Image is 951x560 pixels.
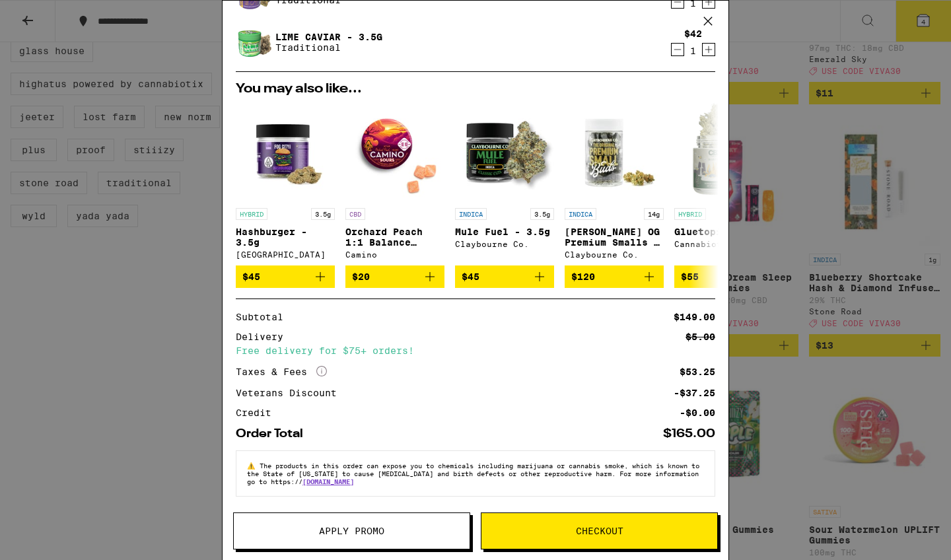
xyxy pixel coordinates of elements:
[571,271,595,282] span: $120
[576,526,623,536] span: Checkout
[236,102,335,201] img: Fog City Farms - Hashburger - 3.5g
[684,28,702,39] div: $42
[247,462,699,485] span: The products in this order can expose you to chemicals including marijuana or cannabis smoke, whi...
[455,102,554,265] a: Open page for Mule Fuel - 3.5g from Claybourne Co.
[345,265,444,288] button: Add to bag
[236,265,335,288] button: Add to bag
[565,265,664,288] button: Add to bag
[565,227,664,248] p: [PERSON_NAME] OG Premium Smalls - 14g
[565,102,664,201] img: Claybourne Co. - King Louis OG Premium Smalls - 14g
[462,271,479,282] span: $45
[236,208,267,220] p: HYBRID
[236,346,715,355] div: Free delivery for $75+ orders!
[681,271,699,282] span: $55
[455,102,554,201] img: Claybourne Co. - Mule Fuel - 3.5g
[702,43,715,56] button: Increment
[236,250,335,259] div: [GEOGRAPHIC_DATA]
[686,332,715,341] div: $5.00
[233,512,470,549] button: Apply Promo
[242,271,260,282] span: $45
[530,208,554,220] p: 3.5g
[345,208,365,220] p: CBD
[674,312,715,322] div: $149.00
[236,24,273,61] img: Lime Caviar - 3.5g
[236,408,281,417] div: Credit
[663,428,715,440] div: $165.00
[236,312,293,322] div: Subtotal
[680,367,715,376] div: $53.25
[674,208,706,220] p: HYBRID
[247,462,260,470] span: ⚠️
[275,32,382,42] a: Lime Caviar - 3.5g
[236,428,312,440] div: Order Total
[684,46,702,56] div: 1
[674,102,773,265] a: Open page for Gluetopia - 3.5g from Cannabiotix
[674,265,773,288] button: Add to bag
[236,332,293,341] div: Delivery
[455,265,554,288] button: Add to bag
[455,208,487,220] p: INDICA
[674,102,773,201] img: Cannabiotix - Gluetopia - 3.5g
[8,9,95,20] span: Hi. Need any help?
[345,227,444,248] p: Orchard Peach 1:1 Balance Sours Gummies
[345,102,444,265] a: Open page for Orchard Peach 1:1 Balance Sours Gummies from Camino
[302,477,354,485] a: [DOMAIN_NAME]
[680,408,715,417] div: -$0.00
[565,208,596,220] p: INDICA
[352,271,370,282] span: $20
[671,43,684,56] button: Decrement
[674,227,773,237] p: Gluetopia - 3.5g
[674,240,773,248] div: Cannabiotix
[275,42,382,53] p: Traditional
[319,526,384,536] span: Apply Promo
[236,388,346,398] div: Veterans Discount
[236,227,335,248] p: Hashburger - 3.5g
[236,366,327,378] div: Taxes & Fees
[345,250,444,259] div: Camino
[236,102,335,265] a: Open page for Hashburger - 3.5g from Fog City Farms
[455,240,554,248] div: Claybourne Co.
[565,250,664,259] div: Claybourne Co.
[311,208,335,220] p: 3.5g
[481,512,718,549] button: Checkout
[644,208,664,220] p: 14g
[565,102,664,265] a: Open page for King Louis OG Premium Smalls - 14g from Claybourne Co.
[236,83,715,96] h2: You may also like...
[345,102,444,201] img: Camino - Orchard Peach 1:1 Balance Sours Gummies
[455,227,554,237] p: Mule Fuel - 3.5g
[674,388,715,398] div: -$37.25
